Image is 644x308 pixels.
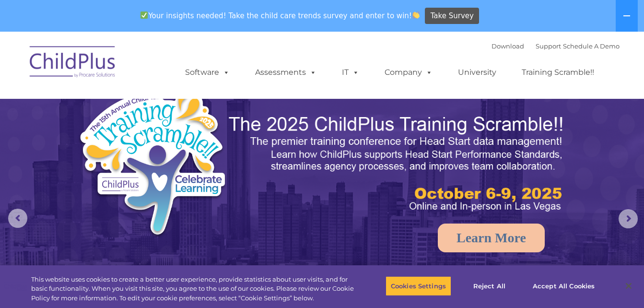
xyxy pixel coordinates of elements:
[176,63,239,82] a: Software
[431,8,474,24] span: Take Survey
[425,8,479,24] a: Take Survey
[133,103,174,110] span: Phone number
[141,12,148,19] img: ✅
[332,63,369,82] a: IT
[527,276,600,296] button: Accept All Cookies
[563,42,620,50] a: Schedule A Demo
[31,275,354,303] div: This website uses cookies to create a better user experience, provide statistics about user visit...
[375,63,442,82] a: Company
[448,63,506,82] a: University
[246,63,326,82] a: Assessments
[618,275,639,296] button: Close
[492,42,524,50] a: Download
[137,6,424,25] span: Your insights needed! Take the child care trends survey and enter to win!
[386,276,451,296] button: Cookies Settings
[438,224,545,252] a: Learn More
[536,42,561,50] a: Support
[25,39,121,87] img: ChildPlus by Procare Solutions
[512,63,604,82] a: Training Scramble!!
[133,63,163,71] span: Last name
[412,12,420,19] img: 👏
[492,42,620,50] font: |
[459,276,519,296] button: Reject All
